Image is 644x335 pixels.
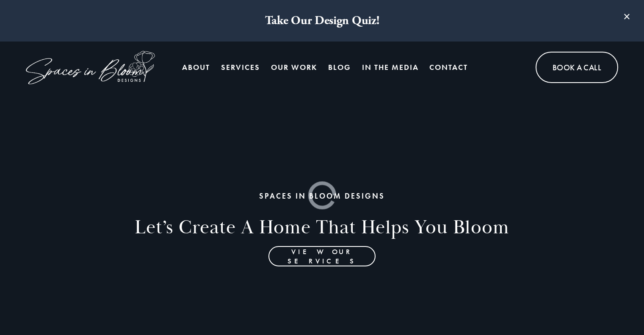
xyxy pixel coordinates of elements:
[27,216,617,241] h2: Let’s Create a home that helps you bloom
[536,52,618,83] a: Book A Call
[429,59,468,76] a: Contact
[268,246,376,266] a: View Our Services
[271,59,317,76] a: Our Work
[362,59,419,76] a: In the Media
[182,59,210,76] a: About
[328,59,351,76] a: Blog
[221,59,260,76] a: Services
[27,191,617,201] h1: SPACES IN BLOOM DESIGNS
[26,51,155,84] img: Spaces in Bloom Designs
